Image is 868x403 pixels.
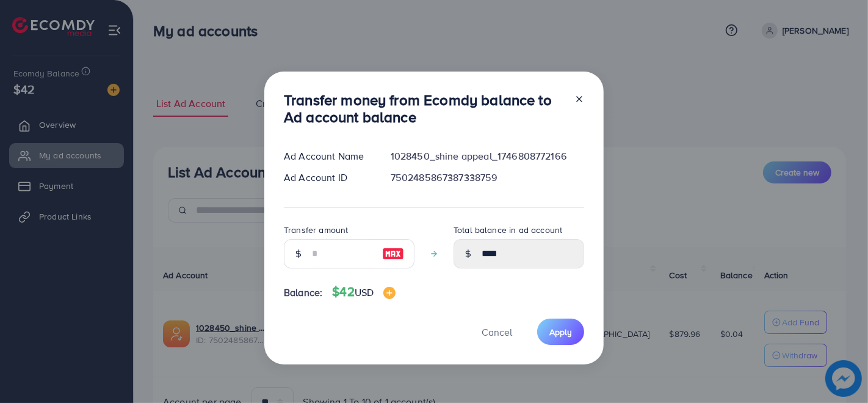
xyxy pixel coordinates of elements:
[549,326,572,338] span: Apply
[482,325,512,339] span: Cancel
[274,171,381,185] div: Ad Account ID
[274,149,381,163] div: Ad Account Name
[466,319,527,345] button: Cancel
[332,284,396,300] h4: $42
[284,286,322,300] span: Balance:
[381,171,594,185] div: 7502485867387338759
[284,224,348,236] label: Transfer amount
[382,246,404,261] img: image
[381,149,594,163] div: 1028450_shine appeal_1746808772166
[537,319,584,345] button: Apply
[284,91,565,127] h3: Transfer money from Ecomdy balance to Ad account balance
[383,287,396,299] img: image
[454,224,562,236] label: Total balance in ad account
[355,286,374,299] span: USD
